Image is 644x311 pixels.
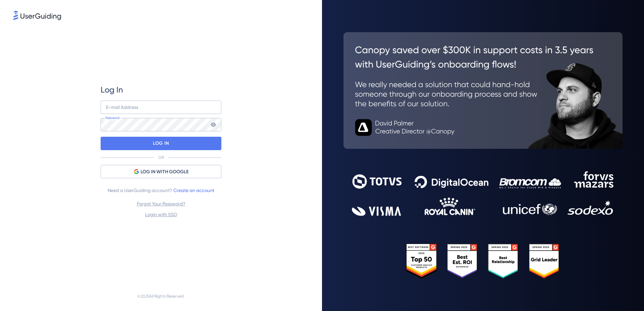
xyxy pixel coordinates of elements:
[352,171,614,216] img: 9302ce2ac39453076f5bc0f2f2ca889b.svg
[137,201,185,206] a: Forgot Your Password?
[173,188,214,193] a: Create an account
[153,138,169,149] p: LOG IN
[158,155,164,160] p: OR
[108,186,214,194] span: Need a UserGuiding account?
[145,212,177,217] a: Login with SSO
[406,244,560,279] img: 25303e33045975176eb484905ab012ff.svg
[101,84,123,95] span: Log In
[13,11,61,20] img: 8faab4ba6bc7696a72372aa768b0286c.svg
[343,32,623,149] img: 26c0aa7c25a843aed4baddd2b5e0fa68.svg
[137,292,185,300] span: © 2025 All Rights Reserved.
[141,168,189,176] span: LOG IN WITH GOOGLE
[101,101,221,114] input: example@company.com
